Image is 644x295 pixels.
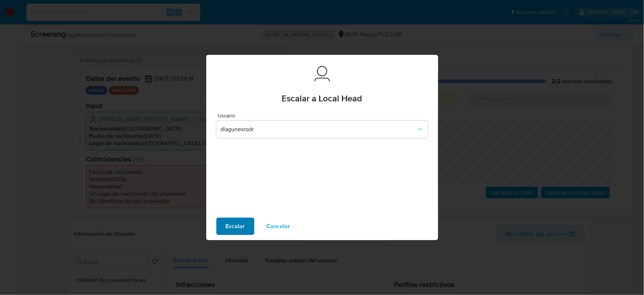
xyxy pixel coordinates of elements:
span: Escalar [226,218,245,234]
span: Cancelar [267,218,290,234]
button: Escalar [216,218,254,235]
span: Usuario [218,113,430,118]
button: dlagunesrodr [216,121,428,138]
button: Cancelar [257,218,300,235]
span: Escalar a Local Head [282,94,362,103]
span: dlagunesrodr [221,126,416,133]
